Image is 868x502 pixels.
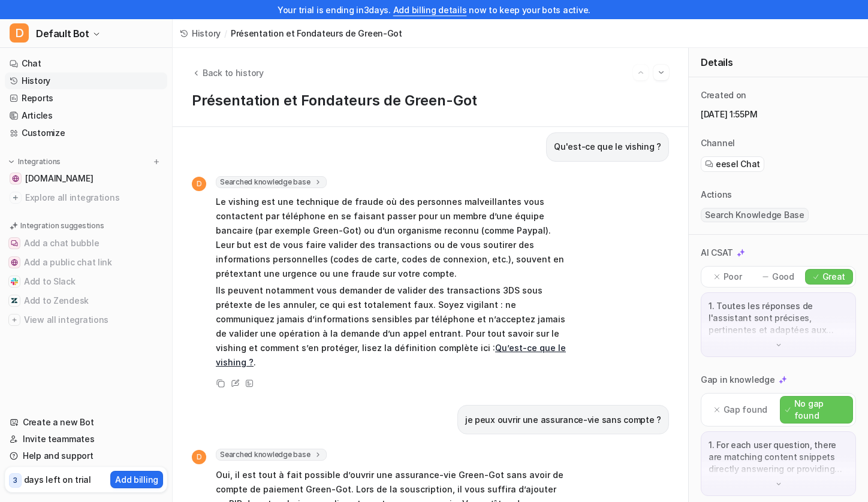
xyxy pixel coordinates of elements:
a: Qu’est-ce que le vishing ? [216,343,566,367]
button: Integrations [5,156,64,168]
a: Help and support [5,447,167,464]
span: Search Knowledge Base [701,208,809,222]
span: [DOMAIN_NAME] [25,173,93,185]
p: Good [772,271,794,283]
button: Add a public chat linkAdd a public chat link [5,253,167,272]
img: Next session [657,67,665,78]
div: Details [689,48,868,77]
button: Back to history [192,66,264,79]
span: Explore all integrations [25,188,162,207]
p: Gap in knowledge [701,374,775,386]
span: Default Bot [36,25,89,42]
a: Explore all integrations [5,189,167,206]
button: Add billing [110,471,163,488]
p: je peux ouvrir une assurance-vie sans compte ? [465,413,661,427]
a: Customize [5,125,167,141]
button: Go to previous session [633,65,649,80]
a: Create a new Bot [5,414,167,431]
p: [DATE] 1:55PM [701,108,856,120]
a: Add billing details [393,5,467,15]
p: Poor [724,271,742,283]
a: eesel Chat [705,158,760,170]
img: down-arrow [774,480,783,488]
p: Gap found [724,404,767,416]
h1: Présentation et Fondateurs de Green-Got [192,92,669,110]
p: Integrations [18,157,61,167]
p: 1. Toutes les réponses de l'assistant sont précises, pertinentes et adaptées aux questions posées... [709,300,848,336]
img: Add a chat bubble [11,240,18,247]
p: Actions [701,189,732,201]
button: Add a chat bubbleAdd a chat bubble [5,234,167,253]
p: Integration suggestions [20,220,104,231]
span: Présentation et Fondateurs de Green-Got [231,27,402,40]
img: eeselChat [705,160,713,168]
p: AI CSAT [701,247,733,259]
button: Go to next session [653,65,669,80]
span: Back to history [203,66,264,79]
img: menu_add.svg [152,158,161,166]
a: Chat [5,55,167,72]
span: History [192,27,221,40]
button: Add to SlackAdd to Slack [5,272,167,291]
a: Articles [5,107,167,124]
p: Great [822,271,846,283]
p: Ils peuvent notamment vous demander de valider des transactions 3DS sous prétexte de les annuler,... [216,283,566,370]
img: faq.green-got.com [12,175,19,182]
span: Searched knowledge base [216,449,327,461]
img: Previous session [637,67,645,78]
span: D [10,23,29,43]
img: Add a public chat link [11,259,18,266]
a: faq.green-got.com[DOMAIN_NAME] [5,170,167,187]
img: down-arrow [774,341,783,349]
img: Add to Slack [11,278,18,285]
img: explore all integrations [10,192,22,204]
p: Qu'est-ce que le vishing ? [554,140,661,154]
a: History [5,72,167,89]
button: View all integrationsView all integrations [5,310,167,329]
img: View all integrations [11,316,18,323]
span: Searched knowledge base [216,176,327,188]
img: expand menu [7,158,16,166]
span: D [192,177,206,191]
p: Add billing [115,473,158,486]
p: Created on [701,89,746,101]
a: History [180,27,221,40]
a: Invite teammates [5,431,167,447]
button: Add to ZendeskAdd to Zendesk [5,291,167,310]
p: Le vishing est une technique de fraude où des personnes malveillantes vous contactent par télépho... [216,195,566,281]
span: / [224,27,227,40]
span: D [192,450,206,464]
p: Channel [701,137,735,149]
p: 3 [13,475,17,486]
a: Reports [5,90,167,107]
p: No gap found [794,398,848,422]
p: 1. For each user question, there are matching content snippets directly answering or providing de... [709,439,848,475]
p: days left on trial [24,473,91,486]
span: eesel Chat [716,158,760,170]
img: Add to Zendesk [11,297,18,304]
